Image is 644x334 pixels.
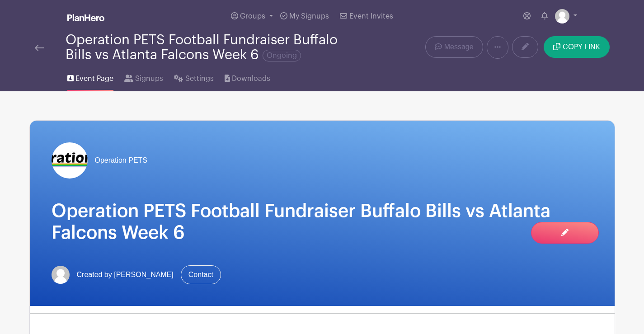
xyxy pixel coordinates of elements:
span: Downloads [232,73,270,84]
span: COPY LINK [563,43,600,51]
img: default-ce2991bfa6775e67f084385cd625a349d9dcbb7a52a09fb2fda1e96e2d18dcdb.png [52,266,70,284]
span: Ongoing [263,50,301,61]
img: back-arrow-29a5d9b10d5bd6ae65dc969a981735edf675c4d7a1fe02e03b50dbd4ba3cdb55.svg [35,45,44,51]
a: Contact [181,265,221,284]
a: Settings [174,62,213,91]
span: Groups [240,13,265,20]
span: Signups [135,73,163,84]
span: Created by [PERSON_NAME] [77,269,174,280]
span: Event Invites [349,13,393,20]
img: default-ce2991bfa6775e67f084385cd625a349d9dcbb7a52a09fb2fda1e96e2d18dcdb.png [555,9,569,24]
a: Event Page [67,62,113,91]
img: logo_white-6c42ec7e38ccf1d336a20a19083b03d10ae64f83f12c07503d8b9e83406b4c7d.svg [67,14,104,21]
span: Event Page [75,73,113,84]
a: Signups [124,62,163,91]
h1: Operation PETS Football Fundraiser Buffalo Bills vs Atlanta Falcons Week 6 [52,200,593,244]
span: Settings [185,73,214,84]
a: Downloads [225,62,270,91]
button: COPY LINK [544,36,609,58]
span: Operation PETS [95,155,148,166]
a: Message [425,36,483,58]
span: Message [444,42,474,52]
img: logo%20reduced%20for%20Plan%20Hero.jpg [52,142,88,179]
div: Operation PETS Football Fundraiser Buffalo Bills vs Atlanta Falcons Week 6 [66,33,358,62]
span: My Signups [289,13,329,20]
